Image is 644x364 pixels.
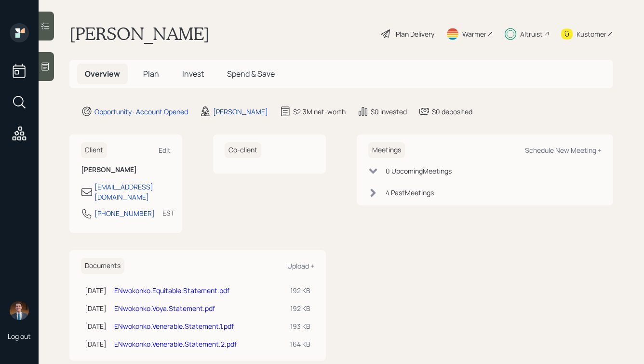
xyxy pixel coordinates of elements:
[162,208,174,218] div: EST
[114,304,215,313] a: ENwokonko.Voya.Statement.pdf
[81,142,107,158] h6: Client
[69,23,210,44] h1: [PERSON_NAME]
[213,107,268,117] div: [PERSON_NAME]
[10,301,29,320] img: hunter_neumayer.jpg
[227,68,275,79] span: Spend & Save
[290,285,310,296] div: 192 KB
[287,261,314,270] div: Upload +
[290,321,310,331] div: 193 KB
[368,142,405,158] h6: Meetings
[85,303,107,313] div: [DATE]
[386,166,452,176] div: 0 Upcoming Meeting s
[371,107,407,117] div: $0 invested
[293,107,346,117] div: $2.3M net-worth
[577,29,606,39] div: Kustomer
[85,339,107,349] div: [DATE]
[520,29,543,39] div: Altruist
[114,339,237,349] a: ENwokonko.Venerable.Statement.2.pdf
[114,286,229,295] a: ENwokonko.Equitable.Statement.pdf
[85,68,120,79] span: Overview
[81,258,124,274] h6: Documents
[525,146,602,155] div: Schedule New Meeting +
[94,107,188,117] div: Opportunity · Account Opened
[81,166,171,174] h6: [PERSON_NAME]
[225,142,261,158] h6: Co-client
[462,29,486,39] div: Warmer
[290,303,310,313] div: 192 KB
[290,339,310,349] div: 164 KB
[8,332,31,341] div: Log out
[85,321,107,331] div: [DATE]
[159,146,171,155] div: Edit
[396,29,434,39] div: Plan Delivery
[114,322,234,331] a: ENwokonko.Venerable.Statement.1.pdf
[386,188,434,198] div: 4 Past Meeting s
[432,107,472,117] div: $0 deposited
[182,68,204,79] span: Invest
[94,208,155,218] div: [PHONE_NUMBER]
[143,68,159,79] span: Plan
[94,182,171,202] div: [EMAIL_ADDRESS][DOMAIN_NAME]
[85,285,107,296] div: [DATE]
